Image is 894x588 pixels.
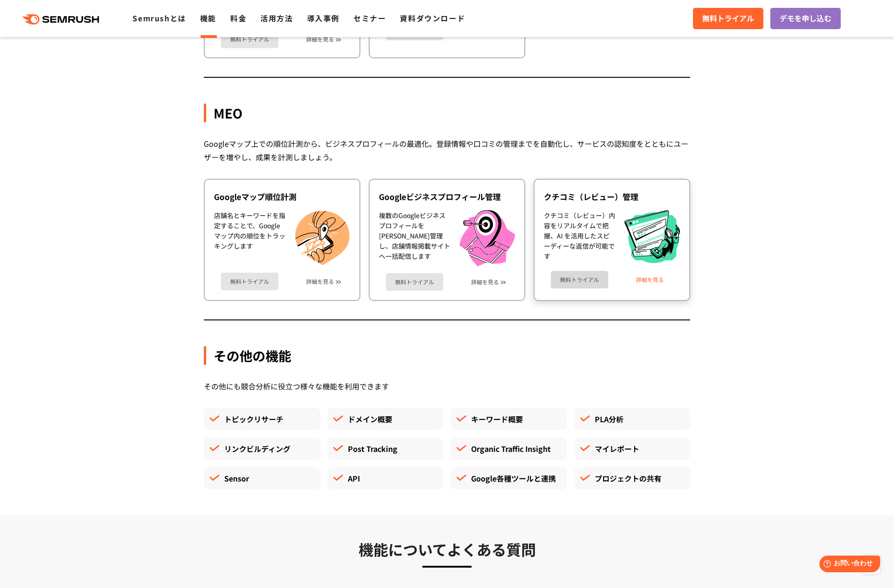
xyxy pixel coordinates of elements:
[204,467,320,489] div: Sensor
[702,13,754,25] span: 無料トライアル
[306,278,334,285] a: 詳細を見る
[204,137,690,164] div: Googleマップ上での順位計測から、ビジネスプロフィールの最適化。登録情報や口コミの管理までを自動化し、サービスの認知度をとともにユーザーを増やし、成果を計測しましょう。
[574,467,691,489] div: プロジェクトの共有
[327,467,444,489] div: API
[544,191,680,202] div: クチコミ（レビュー）管理
[214,210,285,266] div: 店舗名とキーワードを指定することで、Googleマップ内の順位をトラッキングします
[204,104,690,122] div: MEO
[327,438,444,460] div: Post Tracking
[451,438,567,460] div: Organic Traffic Insight
[636,276,664,283] a: 詳細を見る
[221,273,278,290] a: 無料トライアル
[544,210,615,264] div: クチコミ（レビュー）内容をリアルタイムで把握、AI を活用したスピーディーな返信が可能です
[574,438,691,460] div: マイレポート
[693,8,763,29] a: 無料トライアル
[230,13,246,24] a: 料金
[379,191,515,202] div: Googleビジネスプロフィール管理
[306,36,334,43] a: 詳細を見る
[460,210,515,266] img: Googleビジネスプロフィール管理
[451,408,567,430] div: キーワード概要
[260,13,293,24] a: 活用方法
[204,346,690,365] div: その他の機能
[400,13,465,24] a: 資料ダウンロード
[204,538,690,561] h3: 機能についてよくある質問
[379,210,450,266] div: 複数のGoogleビジネスプロフィールを[PERSON_NAME]管理し、店舗情報掲載サイトへ一括配信します
[221,31,278,48] a: 無料トライアル
[551,271,608,288] a: 無料トライアル
[386,273,443,291] a: 無料トライアル
[204,438,320,460] div: リンクビルディング
[574,408,691,430] div: PLA分析
[204,380,690,393] div: その他にも競合分析に役立つ様々な機能を利用できます
[307,13,340,24] a: 導入事例
[132,13,186,24] a: Semrushとは
[624,210,680,264] img: クチコミ（レビュー）管理
[770,8,841,29] a: デモを申し込む
[214,191,350,202] div: Googleマップ順位計測
[780,13,831,25] span: デモを申し込む
[812,552,884,578] iframe: Help widget launcher
[471,279,499,285] a: 詳細を見る
[204,408,320,430] div: トピックリサーチ
[295,210,350,266] img: Googleマップ順位計測
[327,408,444,430] div: ドメイン概要
[353,13,386,24] a: セミナー
[451,467,567,489] div: Google各種ツールと連携
[200,13,216,24] a: 機能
